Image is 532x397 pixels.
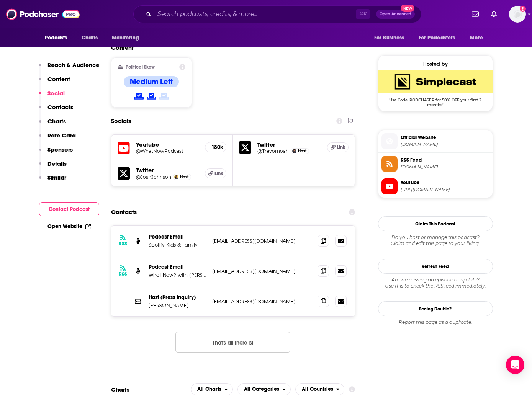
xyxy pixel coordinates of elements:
[111,114,131,128] h2: Socials
[401,187,489,193] span: https://www.youtube.com/@WhatNowPodcast
[465,31,493,45] button: open menu
[174,175,178,179] img: Josh Johnson
[191,383,233,395] button: open menu
[111,205,137,219] h2: Contacts
[376,10,415,19] button: Open AdvancedNew
[295,383,345,395] h2: Countries
[205,168,226,178] a: Link
[356,9,370,19] span: ⌘ K
[381,156,489,172] a: RSS Feed[DOMAIN_NAME]
[237,383,291,395] h2: Categories
[47,223,91,230] a: Open Website
[378,234,493,240] span: Do you host or manage this podcast?
[126,64,155,70] h2: Political Skew
[47,61,99,69] p: Reach & Audience
[509,6,526,23] img: User Profile
[212,298,312,305] p: [EMAIL_ADDRESS][DOMAIN_NAME]
[130,77,173,87] h4: Medium Left
[506,356,524,374] div: Open Intercom Messenger
[378,259,493,274] button: Refresh Feed
[39,103,73,118] button: Contacts
[257,148,289,154] a: @Trevornoah
[337,144,345,150] span: Link
[45,33,67,43] span: Podcasts
[401,157,489,163] span: RSS Feed
[149,234,206,240] p: Podcast Email
[381,133,489,149] a: Official Website[DOMAIN_NAME]
[378,61,493,67] div: Hosted by
[106,31,149,45] button: open menu
[119,271,127,277] h3: RSS
[197,387,221,392] span: All Charts
[381,178,489,194] a: YouTube[URL][DOMAIN_NAME]
[149,272,206,278] p: What Now? with [PERSON_NAME]
[214,170,223,176] span: Link
[378,277,493,289] div: Are we missing an episode or update? Use this to check the RSS feed immediately.
[39,90,65,104] button: Social
[401,179,489,186] span: YouTube
[39,75,70,90] button: Content
[82,33,98,43] span: Charts
[39,132,76,146] button: Rate Card
[39,31,77,45] button: open menu
[154,8,356,20] input: Search podcasts, credits, & more...
[47,146,73,153] p: Sponsors
[237,383,291,395] button: open menu
[111,386,129,393] h2: Charts
[136,167,199,174] h5: Twitter
[302,387,333,392] span: All Countries
[47,118,66,125] p: Charts
[47,160,67,167] p: Details
[419,33,455,43] span: For Podcasters
[520,6,526,12] svg: Add a profile image
[39,202,99,216] button: Contact Podcast
[292,149,296,153] img: Trevor Noah
[191,383,233,395] h2: Platforms
[39,118,66,132] button: Charts
[111,44,349,51] h2: Content
[6,7,80,21] img: Podchaser - Follow, Share and Rate Podcasts
[414,31,467,45] button: open menu
[257,141,321,148] h5: Twitter
[295,383,345,395] button: open menu
[212,268,312,274] p: [EMAIL_ADDRESS][DOMAIN_NAME]
[378,234,493,247] div: Claim and edit this page to your liking.
[211,144,220,150] h5: 180k
[175,332,290,353] button: Nothing here.
[39,61,99,75] button: Reach & Audience
[470,33,483,43] span: More
[380,12,411,16] span: Open Advanced
[136,148,199,154] a: @WhatNowPodcast
[212,238,312,244] p: [EMAIL_ADDRESS][DOMAIN_NAME]
[374,33,404,43] span: For Business
[378,216,493,231] button: Claim This Podcast
[136,174,171,180] a: @JoshJohnson
[47,132,76,139] p: Rate Card
[119,241,127,247] h3: RSS
[39,146,73,160] button: Sponsors
[180,175,188,180] span: Host
[136,141,199,148] h5: Youtube
[149,242,206,248] p: Spotify Kids & Family
[509,6,526,23] span: Logged in as esmith_bg
[401,5,414,12] span: New
[244,387,279,392] span: All Categories
[47,174,66,181] p: Similar
[133,5,421,23] div: Search podcasts, credits, & more...
[149,264,206,270] p: Podcast Email
[401,142,489,147] span: siriusxm.com
[369,31,414,45] button: open menu
[378,319,493,325] div: Report this page as a duplicate.
[469,8,482,21] a: Show notifications dropdown
[47,75,70,83] p: Content
[47,90,65,97] p: Social
[401,134,489,141] span: Official Website
[488,8,500,21] a: Show notifications dropdown
[47,103,73,111] p: Contacts
[112,33,139,43] span: Monitoring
